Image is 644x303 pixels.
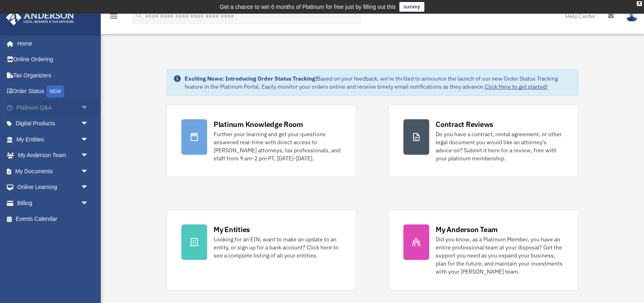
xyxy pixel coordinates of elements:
span: arrow_drop_down [81,116,97,132]
a: Events Calendar [6,211,101,227]
div: Based on your feedback, we're thrilled to announce the launch of our new Order Status Tracking fe... [185,75,571,91]
a: My Documentsarrow_drop_down [6,163,101,179]
div: close [637,1,642,6]
div: Get a chance to win 6 months of Platinum for free just by filling out this [220,2,396,12]
a: Online Learningarrow_drop_down [6,179,101,195]
a: Click Here to get started! [485,83,548,90]
i: search [135,11,143,20]
a: Contract Reviews Do you have a contract, rental agreement, or other legal document you would like... [388,104,578,177]
div: Do you have a contract, rental agreement, or other legal document you would like an attorney's ad... [436,130,563,162]
a: My Entitiesarrow_drop_down [6,131,101,147]
a: Tax Organizers [6,67,101,83]
a: Digital Productsarrow_drop_down [6,116,101,132]
a: My Entities Looking for an EIN, want to make an update to an entity, or sign up for a bank accoun... [166,210,356,291]
div: NEW [46,85,64,98]
div: Contract Reviews [436,119,493,129]
div: My Anderson Team [436,224,498,235]
div: Looking for an EIN, want to make an update to an entity, or sign up for a bank account? Click her... [214,235,341,259]
a: My Anderson Team Did you know, as a Platinum Member, you have an entire professional team at your... [388,210,578,291]
div: Did you know, as a Platinum Member, you have an entire professional team at your disposal? Get th... [436,235,563,276]
span: arrow_drop_down [81,147,97,164]
a: Billingarrow_drop_down [6,195,101,211]
img: Anderson Advisors Platinum Portal [4,10,77,25]
div: My Entities [214,224,250,235]
a: My Anderson Teamarrow_drop_down [6,147,101,164]
span: arrow_drop_down [81,179,97,196]
i: menu [109,11,118,21]
div: Platinum Knowledge Room [214,119,303,129]
div: Further your learning and get your questions answered real-time with direct access to [PERSON_NAM... [214,130,341,162]
a: Online Ordering [6,52,101,68]
span: arrow_drop_down [81,100,97,116]
span: arrow_drop_down [81,163,97,180]
a: Platinum Knowledge Room Further your learning and get your questions answered real-time with dire... [166,104,356,177]
a: menu [109,14,118,21]
a: Home [6,35,97,52]
span: arrow_drop_down [81,195,97,212]
img: User Pic [626,10,638,22]
a: survey [399,2,424,12]
span: arrow_drop_down [81,131,97,148]
a: Order StatusNEW [6,83,101,100]
strong: Exciting News: Introducing Order Status Tracking! [185,75,317,82]
a: Platinum Q&Aarrow_drop_down [6,100,101,116]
